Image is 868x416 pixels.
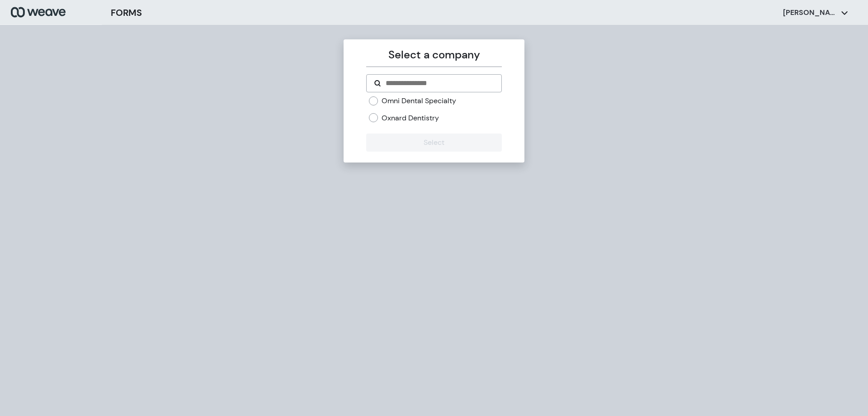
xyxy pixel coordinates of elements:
[366,134,501,152] button: Select
[385,78,494,89] input: Search
[382,96,456,106] label: Omni Dental Specialty
[783,8,837,18] p: [PERSON_NAME]
[382,113,439,123] label: Oxnard Dentistry
[111,6,142,19] h3: FORMS
[366,47,501,63] p: Select a company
